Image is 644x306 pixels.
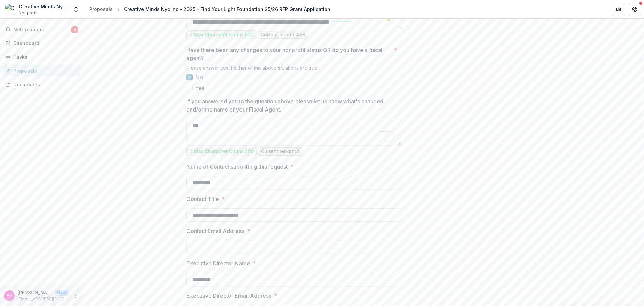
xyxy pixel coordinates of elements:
span: Notifications [13,27,71,33]
div: Documents [13,81,75,88]
a: Proposals [87,4,115,14]
a: Tasks [3,51,81,62]
div: Please answer yes if either of the above situations are true. [186,65,401,73]
p: If you answered yes to the question above please let us know what's changed and/or the name of yo... [186,97,397,114]
button: More [71,292,79,300]
p: Executive Director Name [186,259,250,267]
p: User [55,290,69,296]
span: 5 [71,26,78,33]
p: Contact Email Address [186,227,244,235]
div: Creative Minds Nyc Inc [19,3,69,10]
span: Nonprofit [19,10,38,16]
p: Executive Director Email Address [186,292,271,300]
button: Open entity switcher [71,3,81,16]
div: Creative Minds Nyc Inc - 2025 - Find Your Light Foundation 25/26 RFP Grant Application [124,6,330,13]
div: Dashboard [13,40,75,47]
div: Tasks [13,53,75,60]
p: Have there been any changes to your nonprofit status OR do you have a fiscal agent? [186,46,391,62]
span: Yes [195,84,204,92]
p: Current length: 468 [261,32,305,38]
button: Notifications5 [3,24,81,35]
p: Max Character Count: 200 [194,149,254,155]
button: Get Help [628,3,641,16]
a: Documents [3,79,81,90]
button: Partners [612,3,625,16]
div: Proposals [89,6,113,13]
a: Dashboard [3,38,81,49]
textarea: To enrich screen reader interactions, please activate Accessibility in Grammarly extension settings [186,119,401,146]
p: [EMAIL_ADDRESS][DOMAIN_NAME] [17,296,69,302]
div: Amy Fiore [7,293,12,298]
p: Current length: 3 [261,149,299,155]
nav: breadcrumb [87,4,333,14]
p: Max Character Count: 500 [194,32,253,38]
div: Proposals [13,67,75,74]
p: Contact Title [186,195,219,203]
p: Name of Contact submitting this request [186,163,288,171]
span: No [195,73,203,81]
img: Creative Minds Nyc Inc [5,4,16,15]
a: Proposals [3,65,81,76]
p: [PERSON_NAME] [17,289,52,296]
